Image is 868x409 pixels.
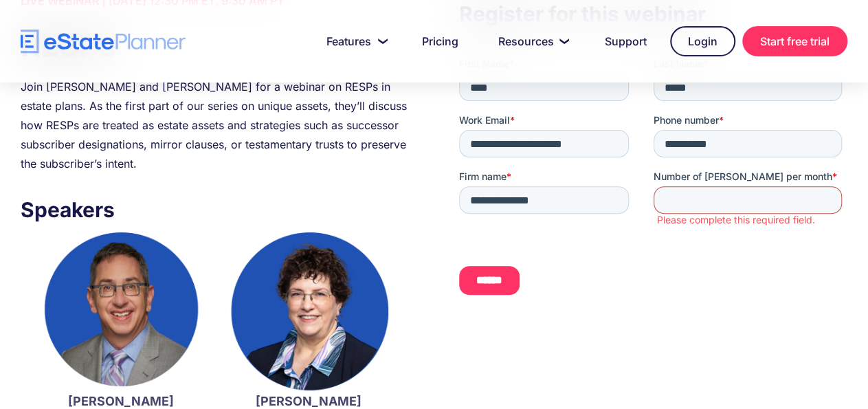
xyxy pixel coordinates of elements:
[21,30,186,54] a: home
[482,27,581,55] a: Resources
[256,394,361,408] strong: [PERSON_NAME]
[742,26,847,56] a: Start free trial
[670,26,735,56] a: Login
[68,394,174,408] strong: [PERSON_NAME]
[198,157,389,169] label: Please complete this required field.
[310,27,399,55] a: Features
[588,27,663,55] a: Support
[21,194,409,225] h3: Speakers
[21,77,409,173] div: Join [PERSON_NAME] and [PERSON_NAME] for a webinar on RESPs in estate plans. As the first part of...
[405,27,475,55] a: Pricing
[459,57,847,318] iframe: Form 0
